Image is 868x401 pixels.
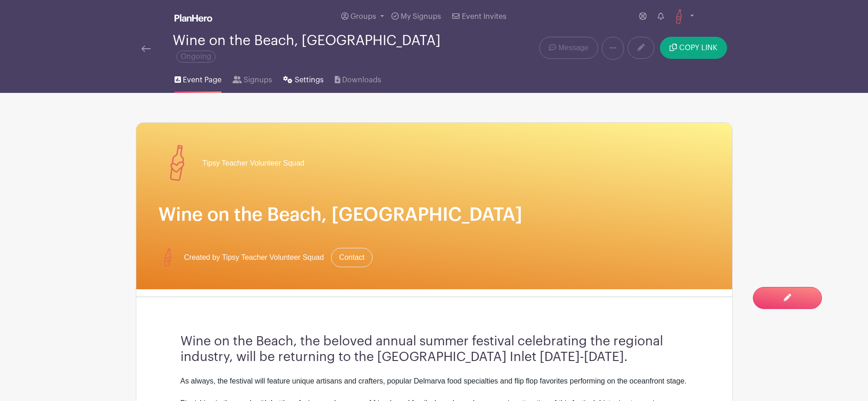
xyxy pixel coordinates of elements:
a: Signups [233,63,272,93]
span: COPY LINK [679,44,717,52]
img: logo_white-6c42ec7e38ccf1d336a20a19083b03d10ae64f83f12c07503d8b9e83406b4c7d.svg [175,14,212,22]
span: Event Page [183,74,221,86]
span: Message [559,42,588,53]
img: square%20logo.png [671,9,686,24]
span: Tipsy Teacher Volunteer Squad [203,158,304,169]
a: Downloads [335,63,381,93]
span: Groups [350,13,376,20]
span: Created by Tipsy Teacher Volunteer Squad [184,252,324,263]
button: COPY LINK [660,37,727,59]
a: Contact [331,248,372,267]
span: Ongoing [176,51,216,63]
span: Downloads [342,74,381,86]
img: square%20logo.png [158,248,177,267]
img: back-arrow-29a5d9b10d5bd6ae65dc969a981735edf675c4d7a1fe02e03b50dbd4ba3cdb55.svg [141,46,151,52]
h3: Wine on the Beach, the beloved annual summer festival celebrating the regional industry, will be ... [181,334,688,365]
a: Event Page [175,63,221,93]
a: Settings [283,63,323,93]
h1: Wine on the Beach, [GEOGRAPHIC_DATA] [158,204,710,226]
span: Event Invites [462,13,507,20]
span: My Signups [401,13,441,20]
a: Message [539,37,598,59]
div: Wine on the Beach, [GEOGRAPHIC_DATA] [173,33,471,63]
span: Signups [244,74,272,86]
span: Settings [295,74,324,86]
img: square%20logo.png [158,145,195,182]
